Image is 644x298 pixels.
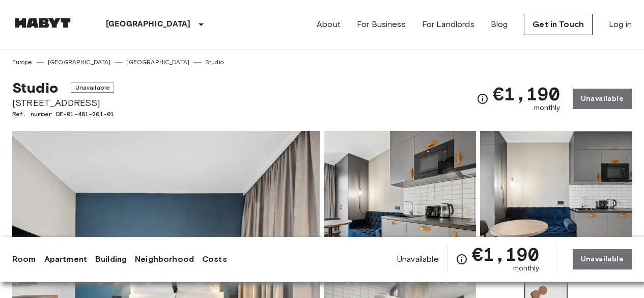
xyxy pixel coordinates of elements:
[12,253,36,265] a: Room
[534,103,561,113] span: monthly
[456,253,468,265] svg: Check cost overview for full price breakdown. Please note that discounts apply to new joiners onl...
[12,18,73,28] img: Habyt
[397,254,439,265] span: Unavailable
[205,58,223,67] a: Studio
[48,58,111,67] a: [GEOGRAPHIC_DATA]
[12,96,114,110] span: [STREET_ADDRESS]
[12,58,32,67] a: Europe
[126,58,189,67] a: [GEOGRAPHIC_DATA]
[491,18,508,31] a: Blog
[422,18,474,31] a: For Landlords
[480,131,632,264] img: Picture of unit DE-01-481-201-01
[12,110,114,119] span: Ref. number DE-01-481-201-01
[202,253,227,265] a: Costs
[106,18,191,31] p: [GEOGRAPHIC_DATA]
[317,18,341,31] a: About
[524,14,593,35] a: Get in Touch
[71,83,115,93] span: Unavailable
[609,18,632,31] a: Log in
[324,131,476,264] img: Picture of unit DE-01-481-201-01
[477,93,489,105] svg: Check cost overview for full price breakdown. Please note that discounts apply to new joiners onl...
[12,79,58,96] span: Studio
[357,18,406,31] a: For Business
[135,253,194,265] a: Neighborhood
[472,245,540,263] span: €1,190
[513,263,540,274] span: monthly
[493,85,561,103] span: €1,190
[95,253,127,265] a: Building
[44,253,87,265] a: Apartment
